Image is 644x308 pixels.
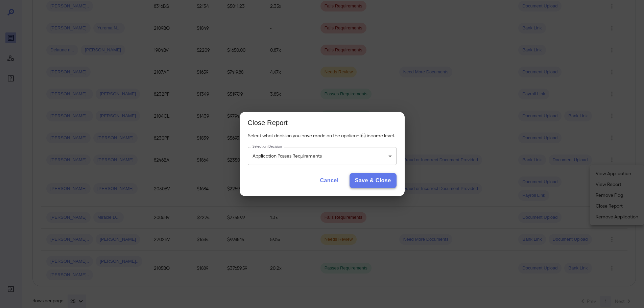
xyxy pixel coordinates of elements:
button: Cancel [314,173,344,188]
div: Application Passes Requirements [248,147,397,165]
p: Select what decision you have made on the applicant(s) income level. [248,132,397,139]
label: Select an Decision [253,144,282,149]
h2: Close Report [240,112,405,132]
button: Save & Close [350,173,397,188]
